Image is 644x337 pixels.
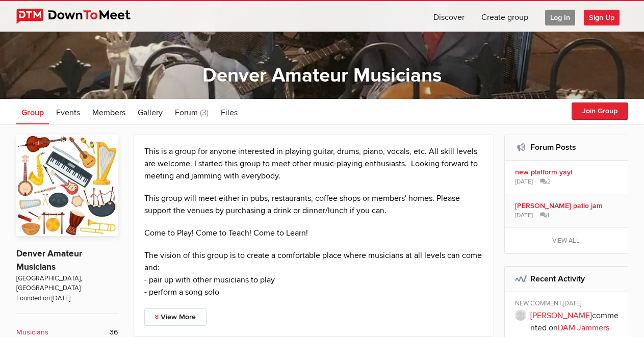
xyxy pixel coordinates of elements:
[584,1,628,32] a: Sign Up
[515,299,621,309] div: NEW COMMENT,
[572,102,628,120] button: Join Group
[515,211,533,220] span: [DATE]
[138,108,163,118] span: Gallery
[16,274,118,294] span: [GEOGRAPHIC_DATA], [GEOGRAPHIC_DATA]
[16,9,146,24] img: DownToMeet
[56,108,80,118] span: Events
[133,99,168,124] a: Gallery
[216,99,243,124] a: Files
[87,99,131,124] a: Members
[537,1,583,32] a: Log In
[92,108,125,118] span: Members
[175,108,198,118] span: Forum
[144,249,484,298] p: The vision of this group is to create a comfortable place where musicians at all levels can come ...
[584,10,620,25] span: Sign Up
[515,168,621,177] b: new platform yay!
[170,99,214,124] a: Forum (3)
[144,227,484,239] p: Come to Play! Come to Teach! Come to Learn!
[545,10,575,25] span: Log In
[221,108,238,118] span: Files
[200,108,209,118] span: (3)
[21,108,44,118] span: Group
[425,1,473,32] a: Discover
[515,177,533,187] span: [DATE]
[144,308,207,326] a: View More
[540,177,551,187] span: 2
[51,99,85,124] a: Events
[16,135,118,236] img: Denver Amateur Musicians
[16,294,118,303] span: Founded on [DATE]
[530,310,592,321] a: [PERSON_NAME]
[505,161,628,194] a: new platform yay! [DATE] 2
[505,228,628,253] a: View all
[563,299,581,307] span: [DATE]
[144,192,484,217] p: This group will meet either in pubs, restaurants, coffee shops or members' homes. Please support ...
[515,267,617,291] h2: Recent Activity
[540,211,549,220] span: 1
[16,99,49,124] a: Group
[473,1,536,32] a: Create group
[144,145,484,182] p: This is a group for anyone interested in playing guitar, drums, piano, vocals, etc. All skill lev...
[515,201,621,211] b: [PERSON_NAME] patio jam
[505,194,628,227] a: [PERSON_NAME] patio jam [DATE] 1
[530,142,576,152] a: Forum Posts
